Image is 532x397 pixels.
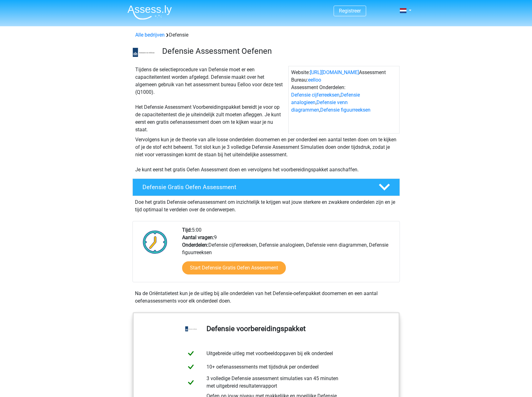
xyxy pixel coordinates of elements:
div: Website: Assessment Bureau: Assessment Onderdelen: , , , [288,66,400,133]
h3: Defensie Assessment Oefenen [162,46,395,56]
a: [URL][DOMAIN_NAME] [310,69,359,75]
div: Tijdens de selectieprocedure van Defensie moet er een capaciteitentest worden afgelegd. Defensie ... [133,66,288,133]
a: Start Defensie Gratis Oefen Assessment [182,261,286,274]
a: Defensie Gratis Oefen Assessment [130,178,402,196]
img: Klok [139,226,171,258]
a: Registreer [339,8,361,14]
b: Onderdelen: [182,242,208,248]
a: Alle bedrijven [135,32,165,38]
div: Doe het gratis Defensie oefenassessment om inzichtelijk te krijgen wat jouw sterkere en zwakkere ... [132,196,400,214]
div: Defensie [133,31,400,39]
div: Na de Oriëntatietest kun je de uitleg bij alle onderdelen van het Defensie-oefenpakket doornemen ... [132,290,400,305]
a: Defensie figuurreeksen [320,107,370,113]
h4: Defensie Gratis Oefen Assessment [142,183,369,191]
a: eelloo [308,77,321,83]
a: Defensie venn diagrammen [291,99,348,113]
b: Tijd: [182,227,192,233]
a: Defensie cijferreeksen [291,92,340,98]
div: 5:00 9 Defensie cijferreeksen, Defensie analogieen, Defensie venn diagrammen, Defensie figuurreeksen [177,226,399,282]
a: Defensie analogieen [291,92,360,105]
div: Vervolgens kun je de theorie van alle losse onderdelen doornemen en per onderdeel een aantal test... [133,136,400,173]
img: Assessly [127,5,172,20]
b: Aantal vragen: [182,234,214,240]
